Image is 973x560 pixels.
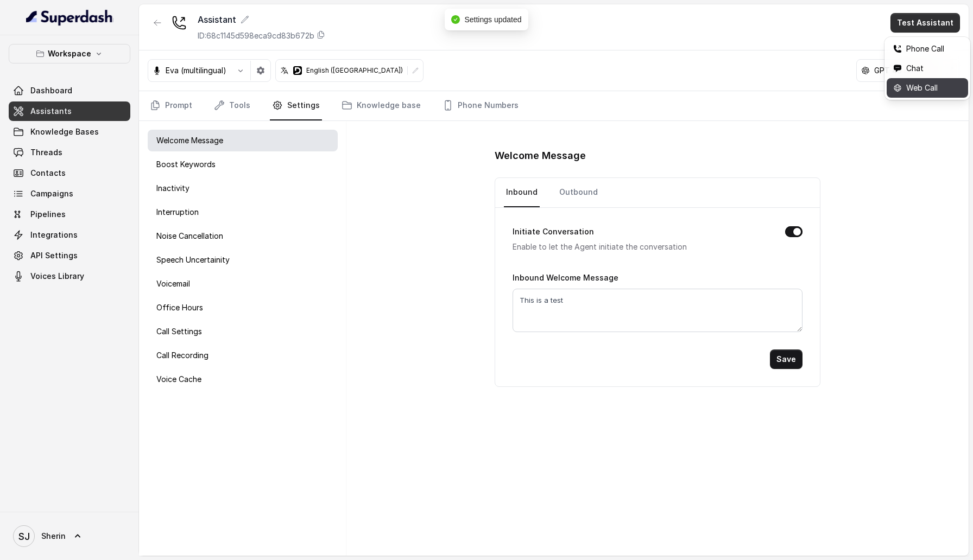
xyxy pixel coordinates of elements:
div: Chat [893,62,944,75]
div: Phone Call [893,42,944,55]
div: Test Assistant [884,37,970,100]
span: Settings updated [464,15,521,24]
div: Web Call [893,81,944,94]
button: Test Assistant [890,13,960,33]
span: check-circle [451,15,460,24]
